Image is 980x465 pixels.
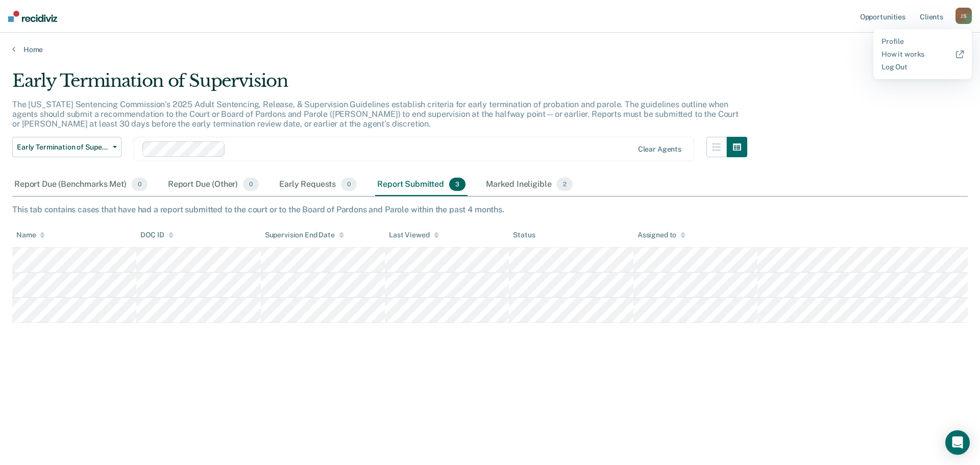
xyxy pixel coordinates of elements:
[12,137,121,157] button: Early Termination of Supervision
[12,174,150,196] div: Report Due (Benchmarks Met)0
[17,143,109,152] span: Early Termination of Supervision
[449,178,465,191] span: 3
[881,50,964,59] a: How it works
[881,63,964,71] a: Log Out
[955,8,972,24] div: J S
[341,178,357,191] span: 0
[638,231,685,239] div: Assigned to
[389,231,438,239] div: Last Viewed
[16,231,45,239] div: Name
[277,174,359,196] div: Early Requests0
[8,11,57,22] img: Recidiviz
[166,174,261,196] div: Report Due (Other)0
[132,178,148,191] span: 0
[556,178,572,191] span: 2
[12,45,968,54] a: Home
[513,231,535,239] div: Status
[12,205,968,214] div: This tab contains cases that have had a report submitted to the court or to the Board of Pardons ...
[945,430,970,455] div: Open Intercom Messenger
[12,70,747,100] div: Early Termination of Supervision
[265,231,344,239] div: Supervision End Date
[12,100,739,129] p: The [US_STATE] Sentencing Commission’s 2025 Adult Sentencing, Release, & Supervision Guidelines e...
[881,37,964,46] a: Profile
[243,178,259,191] span: 0
[955,8,972,24] button: JS
[638,145,681,154] div: Clear agents
[484,174,575,196] div: Marked Ineligible2
[375,174,468,196] div: Report Submitted3
[140,231,173,239] div: DOC ID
